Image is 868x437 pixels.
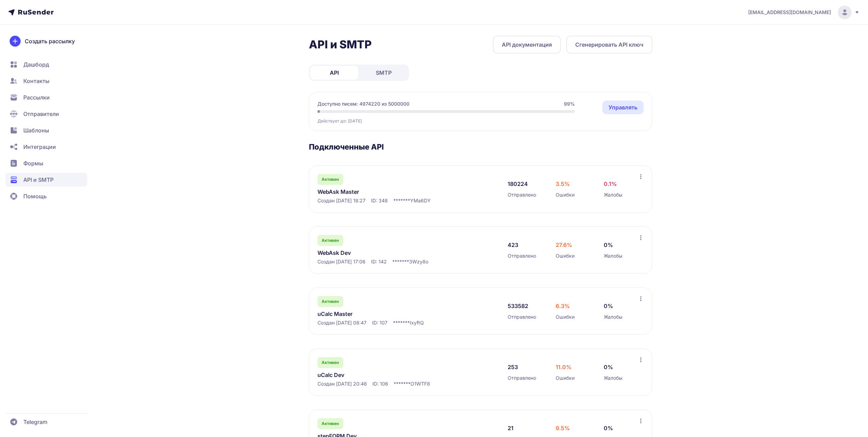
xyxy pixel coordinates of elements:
span: ID: 106 [372,380,388,387]
span: 0% [604,424,613,432]
span: Создан [DATE] 18:27 [317,197,366,204]
span: 180224 [508,180,528,188]
span: 3.5% [556,180,570,188]
span: Ошибки [556,252,575,259]
span: Контакты [23,77,49,85]
button: Сгенерировать API ключ [566,36,652,54]
span: [EMAIL_ADDRESS][DOMAIN_NAME] [748,9,831,16]
span: 6.3% [556,302,570,310]
span: Действует до: [DATE] [317,118,362,124]
span: Отправлено [508,375,536,381]
a: Управлять [602,101,644,114]
span: IxyftQ [410,319,424,326]
span: Интеграции [23,143,56,151]
span: Отправители [23,110,59,118]
span: Активен [322,299,339,304]
a: API [310,66,358,80]
span: Активен [322,238,339,243]
span: Активен [322,421,339,426]
span: YMa6DY [410,197,431,204]
span: Ошибки [556,375,575,381]
span: 27.6% [556,241,572,249]
span: Жалобы [604,375,622,381]
span: Ошибки [556,191,575,198]
span: Создан [DATE] 08:47 [317,319,367,326]
span: Ошибки [556,314,575,320]
span: 3Wzy8o [409,258,428,265]
span: 11.0% [556,363,571,371]
span: SMTP [376,69,392,77]
span: Жалобы [604,252,622,259]
span: Дашборд [23,60,49,69]
span: 9.5% [556,424,570,432]
span: Отправлено [508,314,536,320]
span: Рассылки [23,93,50,102]
span: Активен [322,177,339,182]
span: API [330,69,339,77]
span: API и SMTP [23,176,54,184]
span: Отправлено [508,191,536,198]
span: Шаблоны [23,126,49,134]
span: 423 [508,241,518,249]
span: Доступно писем: 4974220 из 5000000 [317,101,409,107]
a: Telegram [5,415,87,429]
a: SMTP [360,66,408,80]
span: 533582 [508,302,528,310]
a: uCalc Master [317,310,458,318]
a: uCalc Dev [317,371,458,379]
span: ID: 107 [372,319,387,326]
span: 253 [508,363,518,371]
span: Жалобы [604,191,622,198]
a: WebAsk Dev [317,249,458,257]
span: 0% [604,241,613,249]
span: 0% [604,302,613,310]
span: ID: 142 [371,258,387,265]
span: Создан [DATE] 17:06 [317,258,366,265]
span: O1WTF8 [410,380,430,387]
a: API документация [493,36,561,54]
h3: Подключенные API [309,142,652,152]
span: Создан [DATE] 20:46 [317,380,367,387]
span: Telegram [23,418,47,426]
span: Формы [23,159,43,167]
span: 21 [508,424,513,432]
span: Помощь [23,192,47,200]
span: 99% [564,101,575,107]
span: Создать рассылку [25,37,75,45]
span: 0.1% [604,180,617,188]
span: ID: 348 [371,197,388,204]
a: WebAsk Master [317,188,458,196]
span: Отправлено [508,252,536,259]
span: 0% [604,363,613,371]
span: Жалобы [604,314,622,320]
span: Активен [322,360,339,365]
h2: API и SMTP [309,38,372,51]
